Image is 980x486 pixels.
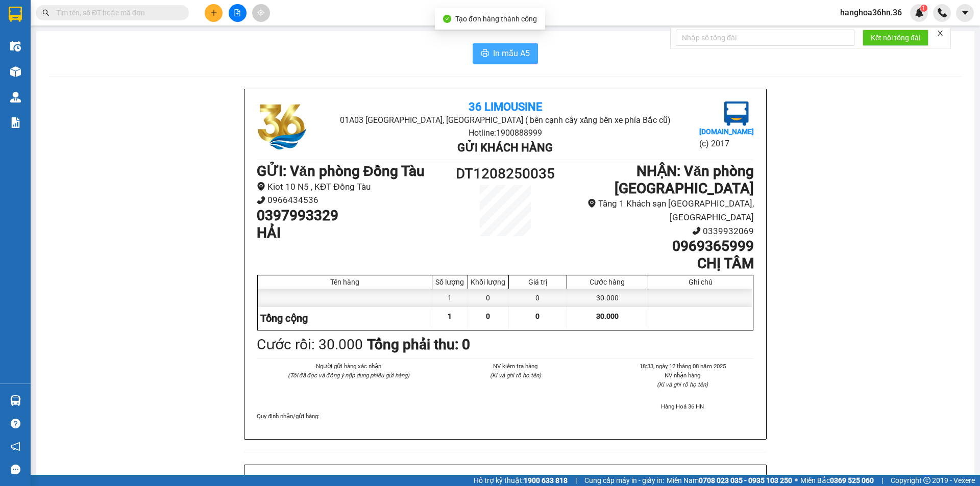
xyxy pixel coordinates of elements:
div: 0 [468,289,509,307]
span: Kết nối tổng đài [871,32,920,43]
div: 1 [432,289,468,307]
span: In mẫu A5 [493,47,530,60]
strong: 1900 633 818 [524,476,568,484]
span: Cung cấp máy in - giấy in: [584,475,664,486]
b: 36 Limousine [107,12,181,24]
b: NHẬN : Văn phòng [GEOGRAPHIC_DATA] [615,163,754,197]
span: Miền Bắc [800,475,874,486]
span: search [42,9,50,16]
div: Số lượng [435,278,465,286]
li: (c) 2017 [699,137,754,150]
b: [DOMAIN_NAME] [699,127,754,136]
strong: 0369 525 060 [830,476,874,484]
button: caret-down [956,4,974,22]
img: logo-vxr [9,7,22,22]
span: 30.000 [596,312,619,320]
h1: HẢI [257,224,443,242]
li: 0966434536 [257,193,443,207]
span: phone [692,226,701,235]
span: Tổng cộng [260,312,308,324]
i: (Tôi đã đọc và đồng ý nộp dung phiếu gửi hàng) [288,372,409,379]
li: Hotline: 1900888999 [339,126,671,139]
button: printerIn mẫu A5 [473,43,538,64]
button: Kết nối tổng đài [863,30,928,46]
span: aim [257,9,264,16]
b: Tổng phải thu: 0 [367,336,470,353]
span: file-add [234,9,241,16]
h1: 0969365999 [568,238,754,255]
b: 36 Limousine [469,100,542,113]
div: Ghi chú [651,278,750,286]
i: (Kí và ghi rõ họ tên) [490,372,541,379]
img: warehouse-icon [10,41,21,52]
span: | [881,475,883,486]
li: Hotline: 1900888999 [57,63,232,76]
input: Nhập số tổng đài [676,30,854,46]
img: warehouse-icon [10,66,21,77]
li: NV nhận hàng [611,371,754,380]
button: file-add [229,4,247,22]
div: Quy định nhận/gửi hàng : [257,412,754,421]
span: printer [481,49,489,59]
span: environment [257,182,265,191]
img: icon-new-feature [915,8,924,17]
li: Tầng 1 Khách sạn [GEOGRAPHIC_DATA], [GEOGRAPHIC_DATA] [568,197,754,224]
img: logo.jpg [257,101,308,152]
img: warehouse-icon [10,395,21,406]
span: 0 [486,312,490,320]
span: close [937,30,944,37]
div: Cước rồi : 30.000 [257,334,363,356]
span: question-circle [11,419,20,428]
h1: CHỊ TÂM [568,255,754,272]
div: Giá trị [511,278,564,286]
div: Cước hàng [570,278,645,286]
div: Tên hàng [260,278,429,286]
sup: 1 [920,5,927,12]
img: phone-icon [938,8,947,17]
input: Tìm tên, số ĐT hoặc mã đơn [56,7,177,18]
span: caret-down [961,8,970,17]
li: 01A03 [GEOGRAPHIC_DATA], [GEOGRAPHIC_DATA] ( bên cạnh cây xăng bến xe phía Bắc cũ) [57,25,232,63]
li: NV kiểm tra hàng [444,362,586,371]
li: 18:33, ngày 12 tháng 08 năm 2025 [611,362,754,371]
b: Gửi khách hàng [457,141,553,154]
span: hanghoa36hn.36 [832,6,910,19]
span: environment [587,199,596,208]
span: ⚪️ [795,478,798,482]
span: phone [257,196,265,204]
img: logo.jpg [724,101,749,126]
span: 1 [448,312,452,320]
li: Kiot 10 N5 , KĐT Đồng Tàu [257,180,443,194]
strong: 0708 023 035 - 0935 103 250 [699,476,792,484]
img: warehouse-icon [10,92,21,103]
span: Hỗ trợ kỹ thuật: [474,475,568,486]
span: check-circle [443,15,451,23]
img: logo.jpg [13,13,64,64]
button: aim [252,4,270,22]
span: plus [210,9,217,16]
button: plus [205,4,223,22]
div: Khối lượng [471,278,506,286]
div: 30.000 [567,289,648,307]
li: 01A03 [GEOGRAPHIC_DATA], [GEOGRAPHIC_DATA] ( bên cạnh cây xăng bến xe phía Bắc cũ) [339,114,671,126]
span: message [11,465,20,474]
span: 1 [922,5,925,12]
h1: 0397993329 [257,207,443,224]
div: 0 [509,289,567,307]
h1: DT1208250035 [443,163,568,185]
span: Miền Nam [667,475,792,486]
img: solution-icon [10,117,21,128]
span: | [575,475,577,486]
b: GỬI : Văn phòng Đồng Tàu [257,163,425,180]
li: 0339932069 [568,224,754,238]
span: copyright [923,477,930,484]
span: Tạo đơn hàng thành công [455,15,537,23]
i: (Kí và ghi rõ họ tên) [657,381,708,388]
span: notification [11,442,20,451]
li: Hàng Hoá 36 HN [611,402,754,411]
li: Người gửi hàng xác nhận [277,362,420,371]
span: 0 [535,312,540,320]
